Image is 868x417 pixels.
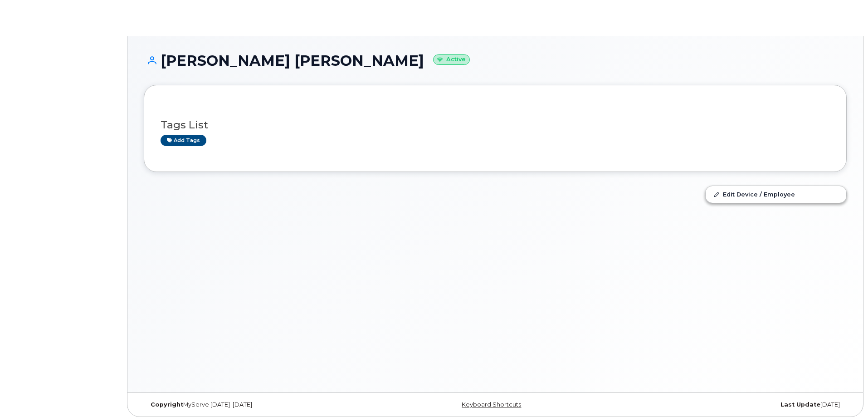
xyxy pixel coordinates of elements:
[144,53,847,69] h1: [PERSON_NAME] [PERSON_NAME]
[144,401,378,408] div: MyServe [DATE]–[DATE]
[612,401,847,408] div: [DATE]
[706,186,846,202] a: Edit Device / Employee
[161,119,830,131] h3: Tags List
[151,401,183,408] strong: Copyright
[780,401,820,408] strong: Last Update
[433,54,470,65] small: Active
[462,401,521,408] a: Keyboard Shortcuts
[161,135,206,146] a: Add tags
